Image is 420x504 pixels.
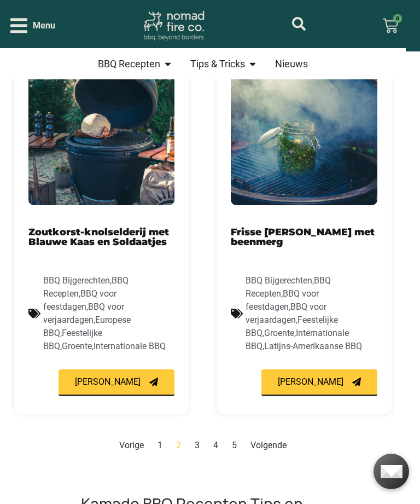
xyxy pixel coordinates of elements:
[264,328,294,338] a: Groente
[261,369,377,396] a: [PERSON_NAME]
[98,53,160,75] a: BBQ Recepten
[43,275,110,286] a: BBQ Bijgerechten
[246,275,312,286] a: BBQ Bijgerechten
[292,17,306,31] a: mijn account
[213,440,218,450] a: 4
[43,275,166,351] span: , , , , , , ,
[246,275,362,351] span: , , , , , , ,
[232,440,237,450] a: 5
[43,288,116,312] a: BBQ voor feestdagen
[250,440,287,450] a: Volgende
[195,440,200,450] a: 3
[275,53,308,75] a: Nieuws
[176,440,181,450] span: 2
[157,440,162,450] a: 1
[143,10,204,40] img: Nomad Fire Co
[14,439,392,452] nav: Paginering
[33,19,55,32] span: Menu
[94,341,166,351] a: Internationale BBQ
[393,14,402,23] span: 0
[231,226,375,247] a: Frisse [PERSON_NAME] met beenmerg
[246,328,349,351] a: Internationale BBQ
[10,16,55,35] div: Open/Close Menu
[62,341,92,351] a: Groente
[119,440,144,450] a: Vorige
[370,11,411,40] a: 0
[43,302,124,325] a: BBQ voor verjaardagen
[59,369,174,396] a: [PERSON_NAME]
[75,378,141,386] span: [PERSON_NAME]
[190,53,245,75] a: Tips & Tricks
[264,341,362,351] a: Latijns-Amerikaanse BBQ
[246,288,319,312] a: BBQ voor feestdagen
[278,378,343,386] span: [PERSON_NAME]
[28,226,169,247] a: Zoutkorst-knolselderij met Blauwe Kaas en Soldaatjes
[43,328,102,351] a: Feestelijke BBQ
